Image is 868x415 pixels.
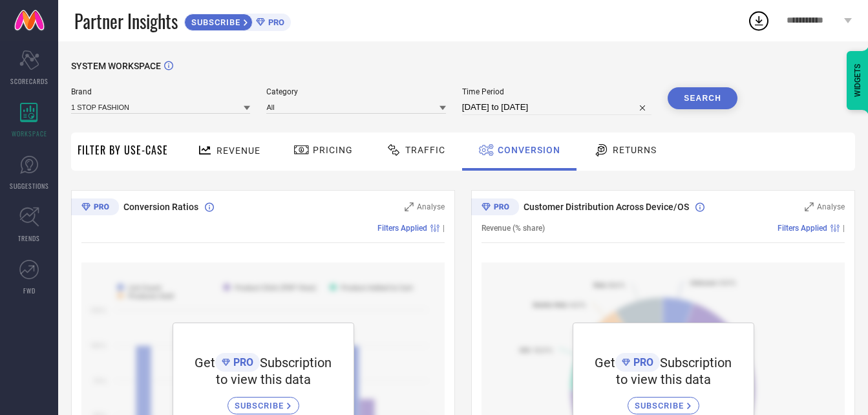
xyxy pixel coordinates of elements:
[265,17,284,27] span: PRO
[217,145,260,156] span: Revenue
[630,356,653,368] span: PRO
[405,202,414,211] svg: Zoom
[805,202,814,211] svg: Zoom
[817,202,845,211] span: Analyse
[377,224,427,233] span: Filters Applied
[668,87,737,109] button: Search
[313,145,353,155] span: Pricing
[260,355,332,370] span: Subscription
[405,145,445,155] span: Traffic
[443,224,445,233] span: |
[123,202,198,212] span: Conversion Ratios
[747,9,770,32] div: Open download list
[230,356,253,368] span: PRO
[71,61,161,71] span: SYSTEM WORKSPACE
[462,87,651,96] span: Time Period
[71,87,250,96] span: Brand
[18,233,40,243] span: TRENDS
[71,198,119,218] div: Premium
[10,181,49,191] span: SUGGESTIONS
[778,224,827,233] span: Filters Applied
[524,202,689,212] span: Customer Distribution Across Device/OS
[228,387,299,414] a: SUBSCRIBE
[660,355,732,370] span: Subscription
[78,142,168,158] span: Filter By Use-Case
[613,145,657,155] span: Returns
[185,17,244,27] span: SUBSCRIBE
[235,401,287,410] span: SUBSCRIBE
[471,198,519,218] div: Premium
[23,286,36,295] span: FWD
[74,8,178,34] span: Partner Insights
[184,10,291,31] a: SUBSCRIBEPRO
[498,145,560,155] span: Conversion
[417,202,445,211] span: Analyse
[628,387,699,414] a: SUBSCRIBE
[635,401,687,410] span: SUBSCRIBE
[462,100,651,115] input: Select time period
[266,87,445,96] span: Category
[216,372,311,387] span: to view this data
[482,224,545,233] span: Revenue (% share)
[195,355,215,370] span: Get
[595,355,615,370] span: Get
[616,372,711,387] span: to view this data
[12,129,47,138] span: WORKSPACE
[843,224,845,233] span: |
[10,76,48,86] span: SCORECARDS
